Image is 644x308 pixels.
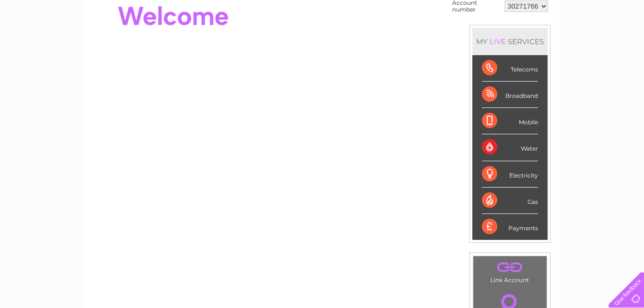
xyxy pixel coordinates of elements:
a: Energy [499,41,520,48]
div: Mobile [482,108,538,134]
a: Water [475,41,493,48]
div: Water [482,134,538,161]
div: Electricity [482,161,538,188]
a: 0333 014 3131 [463,5,529,17]
a: Blog [561,41,574,48]
img: logo.png [23,25,71,54]
div: LIVE [488,37,508,46]
div: Payments [482,214,538,240]
div: Telecoms [482,55,538,82]
div: Broadband [482,82,538,108]
a: Log out [612,41,635,48]
td: Link Account [473,256,547,286]
a: Contact [580,41,604,48]
div: Clear Business is a trading name of Verastar Limited (registered in [GEOGRAPHIC_DATA] No. 3667643... [96,5,549,47]
div: Gas [482,188,538,214]
a: . [476,259,544,275]
a: Telecoms [526,41,555,48]
div: MY SERVICES [472,28,548,55]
